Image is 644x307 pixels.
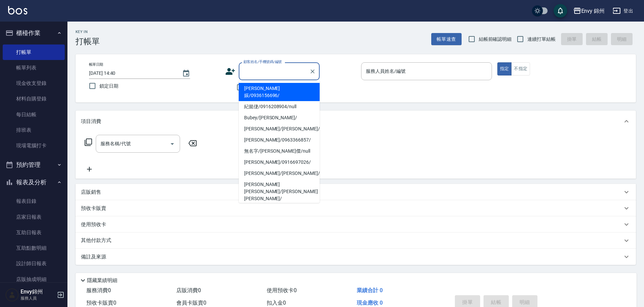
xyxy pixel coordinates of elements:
p: 服務人員 [21,295,55,301]
p: 預收卡販賣 [81,205,106,212]
li: [PERSON_NAME]/0963366857/ [239,134,320,146]
div: 使用預收卡 [76,216,636,233]
button: Envy 錦州 [570,4,608,18]
label: 帳單日期 [89,62,103,67]
h3: 打帳單 [76,37,100,46]
span: 店販消費 0 [176,287,201,294]
span: 業績合計 0 [357,287,383,294]
li: 紀懿倢/0916208904/null [239,101,320,112]
p: 使用預收卡 [81,221,106,228]
a: 店販抽成明細 [3,272,65,287]
a: 互助點數明細 [3,240,65,256]
input: YYYY/MM/DD hh:mm [89,68,175,79]
li: [PERSON_NAME]媖/0936156696/ [239,83,320,101]
a: 每日結帳 [3,107,65,122]
div: 項目消費 [76,111,636,132]
img: Person [5,288,19,302]
span: 現金應收 0 [357,300,383,306]
h2: Key In [76,30,100,34]
span: 使用預收卡 0 [267,287,297,294]
div: 店販銷售 [76,184,636,200]
li: [PERSON_NAME]/[PERSON_NAME]/null [239,168,320,179]
a: 排班表 [3,122,65,138]
button: 櫃檯作業 [3,24,65,42]
button: 帳單速查 [431,33,462,45]
button: 報表及分析 [3,174,65,191]
p: 店販銷售 [81,189,101,196]
a: 材料自購登錄 [3,91,65,106]
button: Open [167,139,178,149]
span: 鎖定日期 [99,83,118,90]
label: 顧客姓名/手機號碼/編號 [243,59,282,64]
button: 不指定 [511,62,530,75]
a: 報表目錄 [3,193,65,209]
h5: Envy錦州 [21,288,55,295]
button: 指定 [497,62,512,75]
li: [PERSON_NAME] [PERSON_NAME]/[PERSON_NAME] [PERSON_NAME]/ [239,179,320,204]
span: 會員卡販賣 0 [176,300,206,306]
p: 其他付款方式 [81,237,115,244]
button: 預約管理 [3,156,65,174]
li: 無名字/[PERSON_NAME]傑/null [239,146,320,157]
a: 打帳單 [3,44,65,60]
a: 帳單列表 [3,60,65,75]
li: [PERSON_NAME]/[PERSON_NAME]/ [239,123,320,134]
div: 備註及來源 [76,249,636,265]
button: Choose date, selected date is 2025-09-04 [178,65,194,82]
div: Envy 錦州 [581,7,605,15]
p: 備註及來源 [81,253,106,260]
a: 設計師日報表 [3,256,65,271]
button: Clear [308,67,317,76]
p: 項目消費 [81,118,101,125]
img: Logo [8,6,27,14]
div: 其他付款方式 [76,233,636,249]
span: 扣入金 0 [267,300,286,306]
li: [PERSON_NAME]/0916697026/ [239,157,320,168]
span: 服務消費 0 [86,287,111,294]
a: 現金收支登錄 [3,75,65,91]
span: 結帳前確認明細 [479,36,512,43]
li: Bubey/[PERSON_NAME]/ [239,112,320,123]
span: 預收卡販賣 0 [86,300,116,306]
span: 連續打單結帳 [527,36,556,43]
a: 店家日報表 [3,209,65,225]
button: 登出 [610,5,636,17]
button: save [554,4,567,18]
a: 互助日報表 [3,225,65,240]
p: 隱藏業績明細 [87,277,117,284]
div: 預收卡販賣 [76,200,636,216]
a: 現場電腦打卡 [3,138,65,153]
